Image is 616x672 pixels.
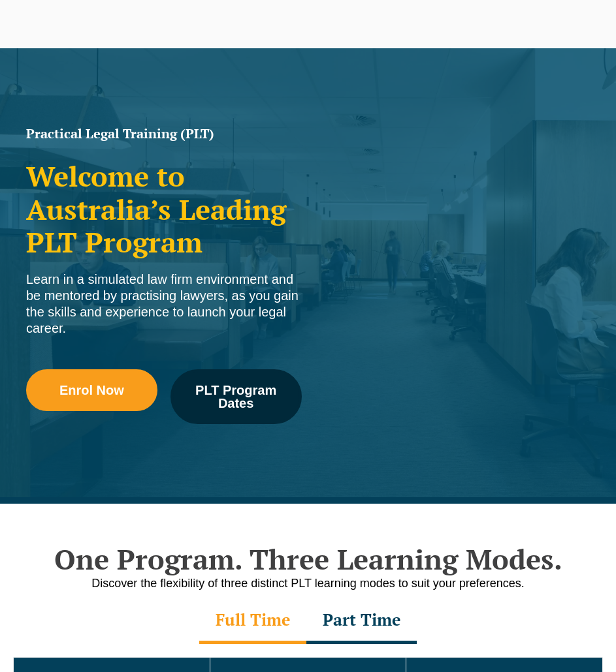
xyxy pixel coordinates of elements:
a: Enrol Now [26,369,157,411]
a: PLT Program Dates [170,369,302,424]
h1: Practical Legal Training (PLT) [26,127,302,140]
span: PLT Program Dates [180,384,293,410]
div: Part Time [306,598,417,644]
div: Full Time [199,598,306,644]
h2: Welcome to Australia’s Leading PLT Program [26,160,302,258]
span: Enrol Now [59,384,124,397]
div: Learn in a simulated law firm environment and be mentored by practising lawyers, as you gain the ... [26,271,302,337]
